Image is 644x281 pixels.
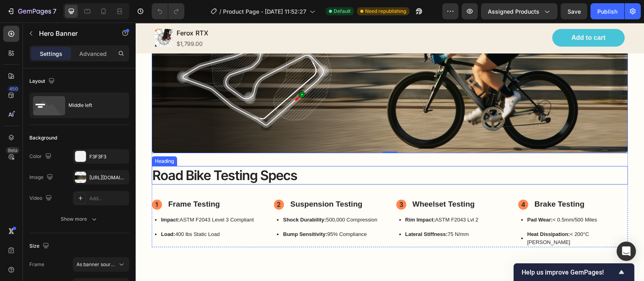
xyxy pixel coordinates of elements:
p: Wheelset Testing [277,176,339,188]
strong: Pad Wear: [392,194,417,200]
p: 75 N/mm [270,208,343,216]
span: Save [568,8,581,15]
p: Advanced [79,49,107,58]
div: [URL][DOMAIN_NAME] [89,174,127,181]
div: F3F3F3 [89,153,127,160]
p: ASTM F2043 Lvl 2 [270,193,343,201]
div: Open Intercom Messenger [617,242,636,261]
iframe: Design area [136,23,644,281]
label: Frame [29,261,44,268]
span: Product Page - [DATE] 11:52:27 [223,7,306,16]
p: ASTM F2043 Level 3 Compliant [25,193,118,201]
p: < 200°C [PERSON_NAME] [392,208,491,224]
strong: Shock Durability: [147,194,190,200]
strong: Lateral Stiffness: [270,209,312,215]
strong: Rim Impact: [270,194,299,200]
p: Hightlights [17,258,210,268]
p: 400 lbs Static Load [25,208,118,216]
span: / [219,7,221,16]
button: Show survey - Help us improve GemPages! [522,267,626,277]
span: Default [334,8,351,15]
h2: Road Bike Testing Specs [16,144,492,162]
div: Layout [29,76,56,87]
button: Publish [590,3,624,19]
div: Undo/Redo [152,3,184,19]
p: < 0.5mm/500 Miles [392,193,491,201]
button: Show more [29,212,129,226]
strong: Heat Dissipation: [392,209,434,215]
span: Need republishing [365,8,406,15]
strong: Impact: [25,194,44,200]
div: Color [29,151,53,162]
p: 7 [53,6,56,16]
div: Middle left [68,96,118,115]
span: Help us improve GemPages! [522,269,617,276]
span: Assigned Products [488,7,539,16]
p: Brake Testing [399,176,449,188]
p: Hero Banner [39,29,107,38]
div: Publish [597,7,617,16]
button: 7 [3,3,60,19]
div: Add... [89,195,127,202]
p: Suspension Testing [155,176,227,188]
div: Image [29,172,55,183]
div: Show more [61,215,98,223]
strong: Load: [25,209,39,215]
button: As banner source [73,257,129,272]
div: Size [29,241,51,252]
div: Background [29,134,57,142]
div: Video [29,193,54,204]
div: Heading [18,135,40,142]
strong: Bump Sensitivity: [147,209,192,215]
p: 95% Compliance [147,208,242,216]
p: Settings [40,49,62,58]
div: 450 [8,86,19,92]
button: Save [561,3,587,19]
p: 500,000 Compression [147,193,242,201]
span: As banner source [76,261,116,268]
button: Assigned Products [481,3,557,19]
p: Frame Testing [33,176,84,188]
div: Beta [6,147,19,154]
